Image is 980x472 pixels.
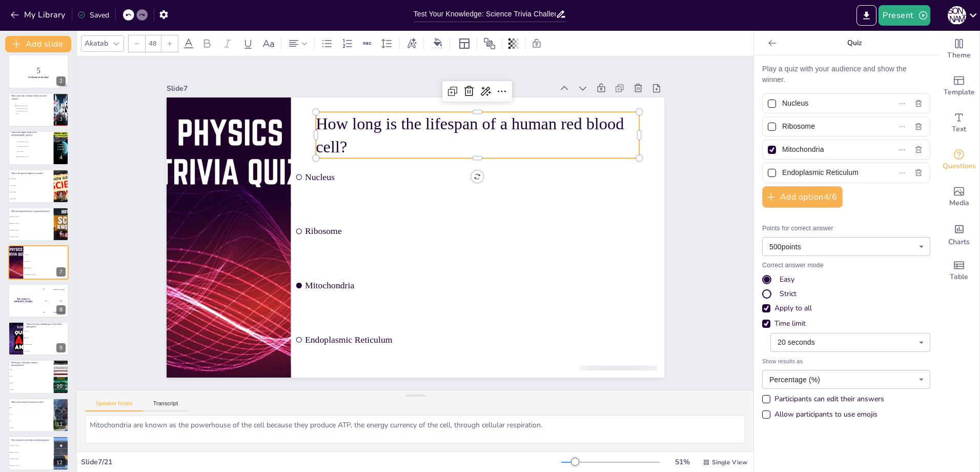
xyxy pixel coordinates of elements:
[10,458,53,459] span: [PERSON_NAME]
[762,409,877,420] div: Allow participants to use emojis
[11,94,51,100] p: What is the only continent without an active volcano?
[85,400,143,411] button: Speaker Notes
[782,96,876,111] input: Option 1
[81,457,561,467] div: Slide 7 / 21
[8,131,69,165] div: 4
[762,370,930,389] div: Percentage (%)
[782,119,876,134] input: Option 2
[56,114,66,124] div: 3
[10,414,53,415] span: CO2
[10,229,53,230] span: [PERSON_NAME]
[762,303,930,313] div: Apply to all
[11,171,51,174] p: What is the speed of light in a vacuum?
[10,369,53,370] span: Roots
[780,289,797,299] div: Strict
[25,261,68,262] span: Ribosome
[25,254,68,255] span: Nucleus
[56,305,66,314] div: 8
[17,146,46,147] span: [GEOGRAPHIC_DATA]
[8,54,69,88] div: 2
[762,274,930,285] div: Easy
[28,76,49,78] strong: Get Ready for the Quiz!
[56,153,66,162] div: 4
[56,343,66,352] div: 9
[949,198,969,209] span: Media
[762,237,930,256] div: 500 points
[10,407,53,408] span: H2O
[10,198,53,199] span: 600,000 km/s
[53,420,66,429] div: 11
[56,76,66,86] div: 2
[8,169,69,203] div: 5
[11,401,51,404] p: What is the chemical formula for water?
[456,35,473,52] div: Layout
[10,236,53,237] span: [PERSON_NAME]
[8,436,69,470] div: 12
[181,58,567,108] div: Slide 7
[774,319,806,329] div: Time limit
[670,457,695,467] div: 51 %
[938,68,979,105] div: Add ready made slides
[10,445,53,446] span: [PERSON_NAME]
[10,420,53,421] span: O2
[943,161,976,172] span: Questions
[5,36,71,52] button: Add slide
[10,217,53,218] span: [PERSON_NAME]
[8,298,38,303] h4: The winner is [PERSON_NAME]
[774,394,884,404] div: Participants can edit their answers
[17,156,46,157] span: [GEOGRAPHIC_DATA]
[938,105,979,142] div: Add text boxes
[10,185,53,186] span: 150,000 km/s
[944,87,975,98] span: Template
[56,229,66,238] div: 6
[8,245,69,279] div: 7
[11,131,37,136] span: What is the largest island in the [GEOGRAPHIC_DATA]?
[762,319,930,329] div: Time limit
[10,223,53,224] span: [PERSON_NAME]
[10,465,53,466] span: [PERSON_NAME]
[25,268,68,269] span: Mitochondria
[774,409,877,420] div: Allow participants to use emojis
[938,31,979,68] div: Change the overall theme
[10,376,53,377] span: Stem
[8,93,69,127] div: 3
[10,191,53,192] span: 450,000 km/s
[950,271,968,283] span: Table
[323,102,649,182] p: How long is the lifespan of a human red blood cell?
[10,452,53,453] span: [PERSON_NAME]
[53,311,64,313] div: [PERSON_NAME]
[952,124,966,135] span: Text
[83,36,110,50] div: Akatab
[25,274,68,275] span: Endoplasmic Reticulum
[762,261,930,270] p: Correct answer mode
[404,35,419,52] div: Text effects
[483,37,496,50] span: Position
[762,289,930,299] div: Strict
[8,360,69,394] div: 10
[25,350,68,351] span: Hydrogen
[11,361,51,366] p: Which part of the plant conducts photosynthesis?
[17,141,46,142] span: [GEOGRAPHIC_DATA]
[38,295,69,306] div: 200
[770,333,930,352] div: 20 seconds
[762,224,930,233] p: Points for correct answer
[11,65,66,76] p: 5
[56,191,66,200] div: 5
[16,108,45,109] span: [GEOGRAPHIC_DATA]
[762,64,930,85] p: Play a quiz with your audience and show the winner.
[10,389,53,390] span: Flowers
[879,5,930,26] button: Present
[56,267,66,277] div: 7
[780,274,794,285] div: Easy
[430,38,445,49] div: Background color
[59,300,62,302] div: Jaap
[782,142,876,157] input: Option 3
[298,268,652,316] span: Mitochondria
[948,5,966,26] button: [PERSON_NAME]
[938,252,979,289] div: Add a table
[8,207,69,241] div: 6
[947,50,971,61] span: Theme
[304,214,658,262] span: Ribosome
[53,382,66,391] div: 10
[11,210,51,213] p: Who developed the theory of general relativity?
